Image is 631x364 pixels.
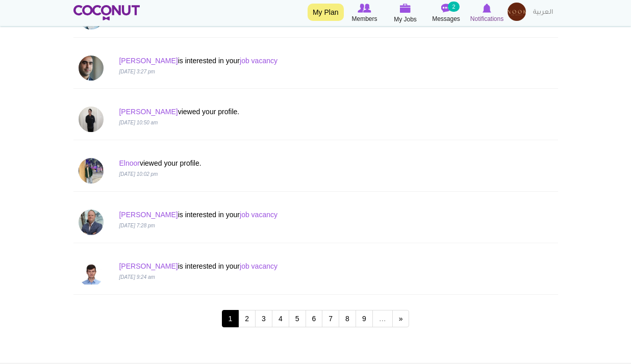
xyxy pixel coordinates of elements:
[344,3,385,24] a: Browse Members Members
[119,158,430,168] p: viewed your profile.
[441,4,451,13] img: Messages
[119,274,155,280] i: [DATE] 9:24 am
[119,108,178,116] a: [PERSON_NAME]
[358,4,371,13] img: Browse Members
[351,14,377,24] span: Members
[73,5,140,20] img: Home
[339,310,356,327] a: 8
[448,2,459,12] small: 2
[119,107,430,117] p: viewed your profile.
[289,310,306,327] a: 5
[394,14,417,24] span: My Jobs
[240,211,277,219] a: job vacancy
[392,310,410,327] a: next ›
[240,57,277,65] a: job vacancy
[119,171,158,177] i: [DATE] 10:02 pm
[119,56,430,66] p: is interested in your
[238,310,256,327] a: 2
[119,261,430,271] p: is interested in your
[272,310,289,327] a: 4
[308,4,344,21] a: My Plan
[119,262,178,270] a: [PERSON_NAME]
[119,223,155,228] i: [DATE] 7:28 pm
[426,3,467,24] a: Messages Messages 2
[255,310,272,327] a: 3
[385,3,426,24] a: My Jobs My Jobs
[400,4,411,13] img: My Jobs
[119,210,430,220] p: is interested in your
[432,14,460,24] span: Messages
[356,310,373,327] a: 9
[119,57,178,65] a: [PERSON_NAME]
[119,159,139,167] a: Elnoor
[528,3,558,23] a: العربية
[119,120,158,125] i: [DATE] 10:50 am
[119,211,178,219] a: [PERSON_NAME]
[322,310,339,327] a: 7
[483,4,491,13] img: Notifications
[222,310,239,327] span: 1
[372,310,393,327] span: …
[119,69,155,74] i: [DATE] 3:27 pm
[306,310,323,327] a: 6
[467,3,508,24] a: Notifications Notifications
[470,14,503,24] span: Notifications
[240,262,277,270] a: job vacancy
